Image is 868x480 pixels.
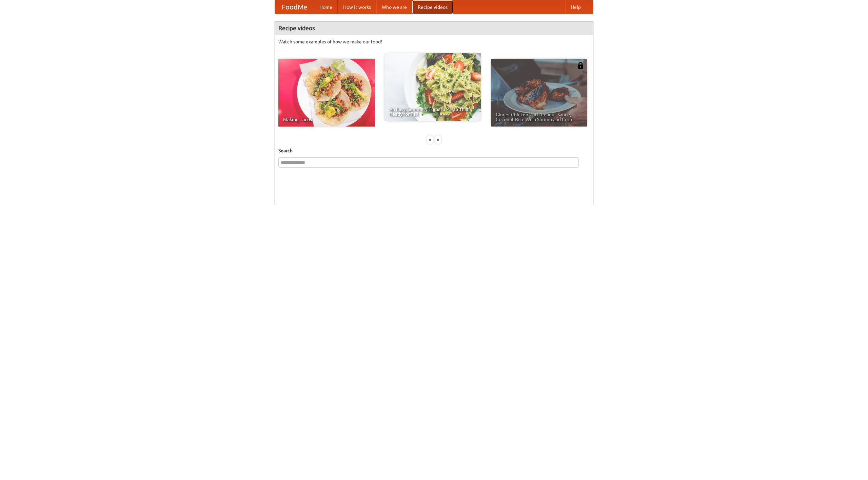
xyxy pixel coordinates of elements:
a: Recipe videos [412,0,453,14]
h5: Search [278,147,590,154]
div: » [435,135,441,144]
a: Making Tacos [278,59,375,127]
img: 483408.png [577,62,584,69]
a: Home [314,0,338,14]
a: Who we are [376,0,412,14]
a: How it works [338,0,376,14]
div: « [427,135,433,144]
p: Watch some examples of how we make our food! [278,38,590,45]
a: An Easy, Summery Tomato Pasta That's Ready for Fall [384,53,481,121]
a: Help [565,0,586,14]
span: Making Tacos [283,117,370,122]
a: FoodMe [275,0,314,14]
span: An Easy, Summery Tomato Pasta That's Ready for Fall [389,107,476,116]
h4: Recipe videos [275,21,593,35]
